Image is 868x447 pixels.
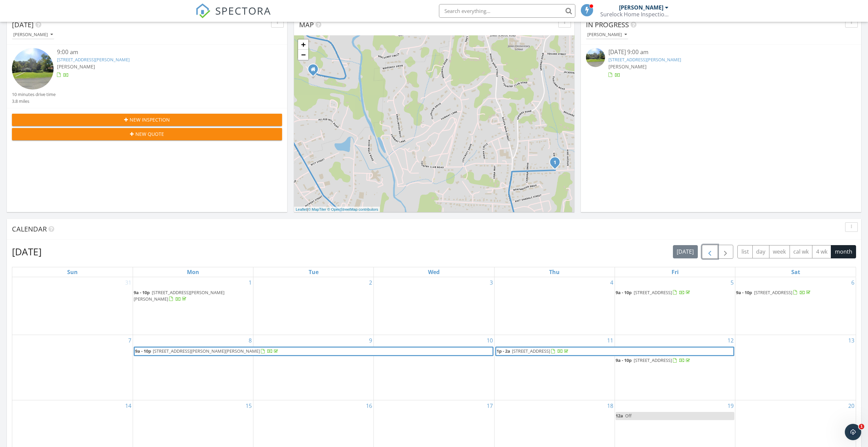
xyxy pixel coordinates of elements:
a: Go to September 2, 2025 [368,277,373,288]
span: New Quote [135,130,164,138]
i: 1 [554,160,556,165]
span: SPECTORA [215,3,271,18]
a: Go to September 1, 2025 [247,277,253,288]
div: 1618 Gwyn St, Mount Airy, NC 27030 [555,162,559,166]
span: 9a - 10p [134,289,150,296]
span: In Progress [586,20,629,29]
span: [STREET_ADDRESS][PERSON_NAME][PERSON_NAME] [134,289,224,302]
a: Go to September 19, 2025 [726,400,735,411]
a: Sunday [66,267,79,277]
a: Go to September 16, 2025 [365,400,373,411]
td: Go to September 7, 2025 [12,335,133,400]
td: Go to September 9, 2025 [253,335,374,400]
div: 10 minutes drive time [12,91,56,98]
span: Calendar [12,224,47,234]
a: 1p - 2a [STREET_ADDRESS] [495,347,735,356]
div: 9:00 am [57,48,260,57]
a: 9a - 10p [STREET_ADDRESS] [616,289,734,297]
td: Go to September 12, 2025 [615,335,735,400]
span: [STREET_ADDRESS] [634,289,672,296]
a: Wednesday [427,267,441,277]
a: Go to September 9, 2025 [368,335,373,346]
button: [PERSON_NAME] [586,30,628,39]
button: month [831,245,856,258]
div: | [294,207,380,212]
a: Go to September 12, 2025 [726,335,735,346]
a: 9a - 10p [STREET_ADDRESS][PERSON_NAME][PERSON_NAME] [134,289,252,303]
td: Go to September 3, 2025 [374,277,494,335]
a: © MapTiler [308,207,326,211]
button: day [752,245,769,258]
a: Go to September 8, 2025 [247,335,253,346]
a: 9:00 am [STREET_ADDRESS][PERSON_NAME] [PERSON_NAME] 10 minutes drive time 3.8 miles [12,48,282,105]
button: week [769,245,790,258]
div: Surelock Home Inspections LLC [600,11,668,18]
button: [PERSON_NAME] [12,30,54,39]
button: [DATE] [673,245,698,258]
td: Go to September 5, 2025 [615,277,735,335]
a: Go to September 18, 2025 [606,400,615,411]
a: 9a - 10p [STREET_ADDRESS][PERSON_NAME][PERSON_NAME] [134,347,494,356]
div: 525 Pine Creek Trl, Mt Airy NC 27030 [313,69,317,73]
a: © OpenStreetMap contributors [327,207,378,211]
td: Go to September 1, 2025 [133,277,253,335]
span: [DATE] [12,20,34,29]
span: 9a - 10p [616,289,632,296]
a: Go to September 20, 2025 [847,400,856,411]
a: Tuesday [307,267,320,277]
a: Friday [670,267,680,277]
a: Zoom in [298,39,308,50]
span: [PERSON_NAME] [57,63,95,70]
button: 4 wk [812,245,831,258]
a: SPECTORA [195,9,271,23]
span: Off [625,413,632,419]
a: Monday [186,267,201,277]
a: Go to September 3, 2025 [488,277,494,288]
td: Go to September 8, 2025 [133,335,253,400]
a: Saturday [790,267,801,277]
a: [STREET_ADDRESS][PERSON_NAME] [608,57,681,63]
a: [STREET_ADDRESS][PERSON_NAME] [57,57,130,63]
td: Go to September 10, 2025 [374,335,494,400]
a: Go to September 17, 2025 [485,400,494,411]
a: 9a - 10p [STREET_ADDRESS] [616,356,734,365]
iframe: Intercom live chat [845,424,861,440]
a: 9a - 10p [STREET_ADDRESS][PERSON_NAME][PERSON_NAME] [134,289,224,302]
a: Go to September 6, 2025 [850,277,856,288]
td: Go to September 11, 2025 [494,335,615,400]
span: [STREET_ADDRESS] [634,357,672,363]
a: Leaflet [296,207,307,211]
button: Previous month [702,245,718,259]
span: [STREET_ADDRESS][PERSON_NAME][PERSON_NAME] [153,348,260,354]
h2: [DATE] [12,245,42,258]
a: Go to August 31, 2025 [124,277,133,288]
span: New Inspection [130,116,170,123]
span: [STREET_ADDRESS] [754,289,792,296]
img: streetview [12,48,54,90]
a: 1p - 2a [STREET_ADDRESS] [496,348,734,355]
a: Go to September 14, 2025 [124,400,133,411]
a: Go to September 7, 2025 [127,335,133,346]
a: Go to September 5, 2025 [729,277,735,288]
span: 9a - 10p [736,289,752,296]
button: cal wk [790,245,813,258]
span: 1 [859,424,864,429]
td: Go to September 6, 2025 [735,277,856,335]
span: 12a [616,413,623,419]
a: 9a - 10p [STREET_ADDRESS] [616,289,691,296]
button: list [737,245,753,258]
td: Go to August 31, 2025 [12,277,133,335]
input: Search everything... [439,4,575,18]
span: 1p - 2a [496,348,511,355]
a: Go to September 4, 2025 [609,277,615,288]
button: New Inspection [12,114,282,126]
span: Map [299,20,314,29]
a: Go to September 13, 2025 [847,335,856,346]
a: [DATE] 9:00 am [STREET_ADDRESS][PERSON_NAME] [PERSON_NAME] [586,48,856,78]
a: Thursday [548,267,561,277]
div: [DATE] 9:00 am [608,48,834,57]
a: 9a - 10p [STREET_ADDRESS] [736,289,855,297]
a: Go to September 15, 2025 [244,400,253,411]
a: Go to September 11, 2025 [606,335,615,346]
a: Zoom out [298,50,308,60]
